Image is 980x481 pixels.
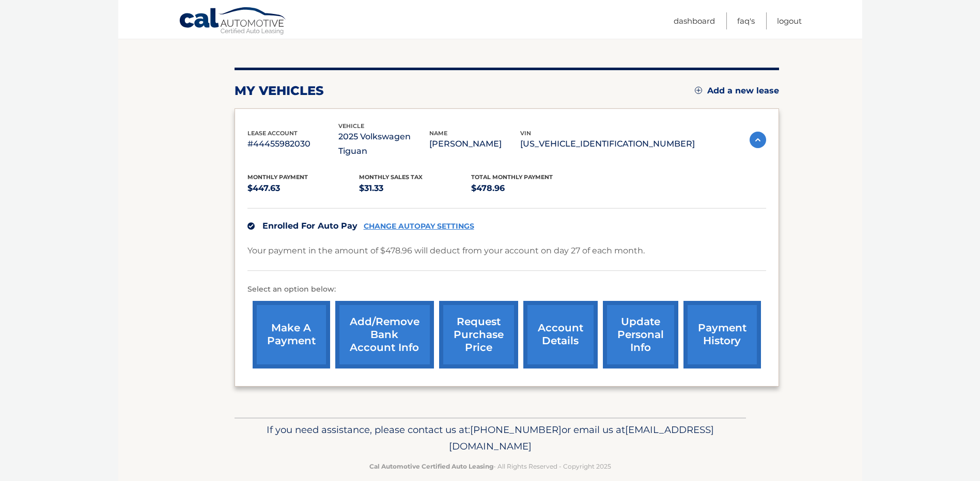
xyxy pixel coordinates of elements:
[335,301,434,368] a: Add/Remove bank account info
[369,462,493,470] strong: Cal Automotive Certified Auto Leasing
[247,181,360,196] p: $447.63
[470,424,562,436] span: [PHONE_NUMBER]
[338,130,429,158] p: 2025 Volkswagen Tiguan
[520,130,531,137] span: vin
[695,86,779,96] a: Add a new lease
[364,222,474,231] a: CHANGE AUTOPAY SETTINGS
[247,244,645,258] p: Your payment in the amount of $478.96 will deduct from your account on day 27 of each month.
[247,130,298,137] span: lease account
[179,7,287,37] a: Cal Automotive
[359,173,423,181] span: Monthly sales Tax
[429,130,447,137] span: name
[683,301,761,368] a: payment history
[247,137,338,151] p: #44455982030
[247,222,255,230] img: check.svg
[338,122,364,130] span: vehicle
[241,461,739,472] p: - All Rights Reserved - Copyright 2025
[523,301,598,368] a: account details
[471,181,583,196] p: $478.96
[695,87,702,94] img: add.svg
[603,301,678,368] a: update personal info
[777,12,802,29] a: Logout
[262,221,357,231] span: Enrolled For Auto Pay
[674,12,715,29] a: Dashboard
[247,283,766,296] p: Select an option below:
[235,83,324,99] h2: my vehicles
[359,181,471,196] p: $31.33
[439,301,518,368] a: request purchase price
[750,132,766,148] img: accordion-active.svg
[247,173,308,181] span: Monthly Payment
[241,422,739,455] p: If you need assistance, please contact us at: or email us at
[520,137,695,151] p: [US_VEHICLE_IDENTIFICATION_NUMBER]
[471,173,553,181] span: Total Monthly Payment
[253,301,330,368] a: make a payment
[429,137,520,151] p: [PERSON_NAME]
[737,12,755,29] a: FAQ's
